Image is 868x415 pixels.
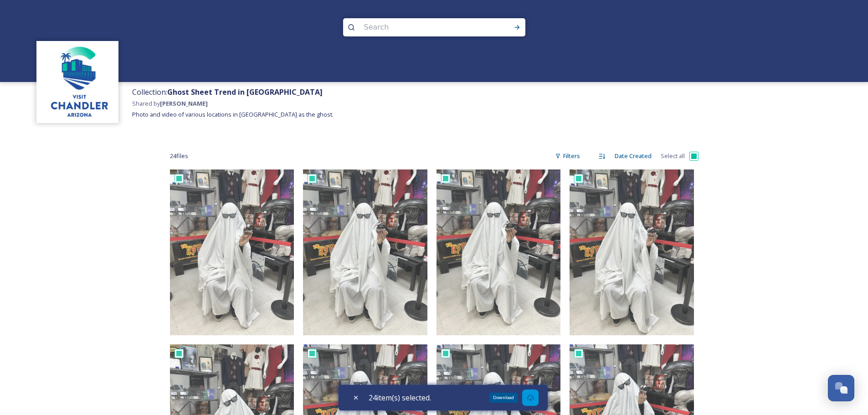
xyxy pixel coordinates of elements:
[661,152,685,160] span: Select all
[170,152,188,160] span: 24 file s
[828,375,854,401] button: Open Chat
[41,46,114,118] img: download.jpeg
[167,87,323,97] strong: Ghost Sheet Trend in [GEOGRAPHIC_DATA]
[132,99,208,108] span: Shared by
[570,169,694,335] img: Ghost Sheet at Spooky's (15).JPG
[132,87,323,97] span: Collection:
[489,393,518,403] div: Download
[369,392,431,403] span: 24 item(s) selected.
[437,169,561,335] img: Ghost Sheet at Spooky's (16).JPG
[170,169,294,335] img: Ghost Sheet at Spooky's (18).JPG
[610,147,656,165] div: Date Created
[360,17,484,37] input: Search
[160,99,208,108] strong: [PERSON_NAME]
[132,110,334,118] span: Photo and video of various locations in [GEOGRAPHIC_DATA] as the ghost.
[303,169,427,335] img: Ghost Sheet at Spooky's (17).JPG
[550,147,585,165] div: Filters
